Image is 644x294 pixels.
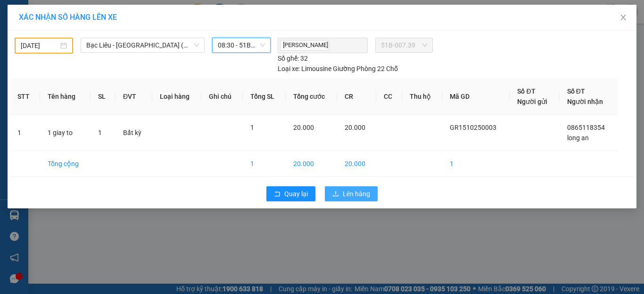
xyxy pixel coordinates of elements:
th: CC [376,79,402,115]
span: rollback [274,191,281,198]
b: TRÍ NHÂN [54,6,102,18]
th: SL [91,79,116,115]
span: Loại xe: [278,64,300,74]
td: Tổng cộng [40,151,91,177]
td: Bất kỳ [116,115,152,151]
span: upload [332,191,339,198]
button: rollbackQuay lại [266,186,315,201]
td: 1 [243,151,286,177]
span: environment [54,23,62,30]
button: uploadLên hàng [325,186,378,201]
th: CR [337,79,376,115]
span: GR1510250003 [450,124,496,131]
td: 1 giay to [40,115,91,151]
th: Tên hàng [40,79,91,115]
td: 1 [10,115,40,151]
span: Số ghế: [278,53,299,64]
span: [PERSON_NAME] [280,40,330,51]
span: close [619,14,627,21]
span: Người nhận [567,98,603,105]
td: 1 [442,151,510,177]
th: ĐVT [116,79,152,115]
span: 51B-007.39 [381,38,427,52]
li: [STREET_ADDRESS][PERSON_NAME] [4,21,180,44]
th: Thu hộ [402,79,442,115]
span: 0865118354 [567,124,605,131]
span: Số ĐT [567,87,585,95]
span: Bạc Liêu - Sài Gòn (VIP) [86,38,199,52]
li: 0983 44 7777 [4,44,180,56]
span: 20.000 [345,124,365,131]
th: Tổng cước [286,79,337,115]
b: GỬI : VP Giá Rai [4,70,97,86]
span: XÁC NHẬN SỐ HÀNG LÊN XE [19,13,117,22]
span: Người gửi [517,98,547,105]
th: Tổng SL [243,79,286,115]
td: 20.000 [286,151,337,177]
span: phone [54,46,62,54]
div: 32 [278,53,308,64]
div: Limousine Giường Phòng 22 Chỗ [278,64,398,74]
th: Ghi chú [201,79,243,115]
td: 20.000 [337,151,376,177]
span: Lên hàng [343,189,370,199]
th: STT [10,79,40,115]
th: Mã GD [442,79,510,115]
button: Close [610,5,636,31]
span: Số ĐT [517,87,535,95]
span: long an [567,134,589,142]
input: 15/09/2025 [21,40,58,51]
span: down [194,42,199,48]
span: 20.000 [293,124,314,131]
span: 1 [250,124,254,131]
span: 1 [98,129,102,136]
span: Quay lại [284,189,308,199]
th: Loại hàng [152,79,201,115]
span: 08:30 - 51B-007.39 [218,38,265,52]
